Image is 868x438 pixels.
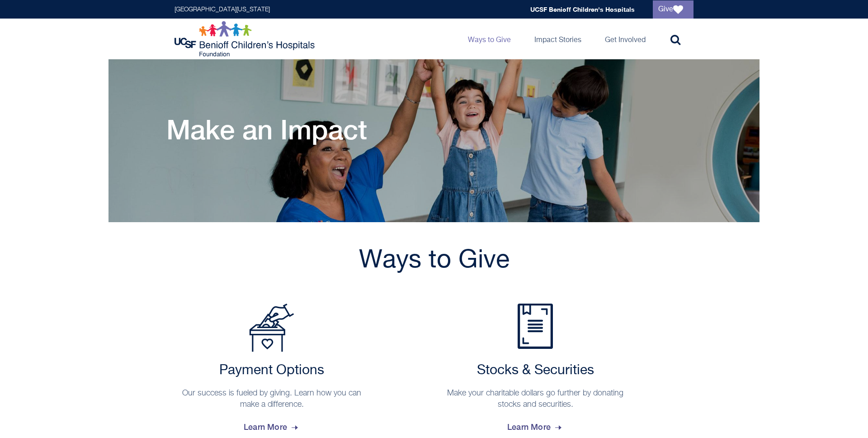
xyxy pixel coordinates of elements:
[653,0,693,19] a: Give
[175,21,317,57] img: Logo for UCSF Benioff Children's Hospitals Foundation
[461,19,518,59] a: Ways to Give
[527,19,589,59] a: Impact Stories
[443,362,628,379] h2: Stocks & Securities
[249,304,294,352] img: Payment Options
[175,6,270,13] a: [GEOGRAPHIC_DATA][US_STATE]
[518,304,553,349] img: Stocks & Securities
[598,19,653,59] a: Get Involved
[179,388,364,410] p: Our success is fueled by giving. Learn how you can make a difference.
[166,114,367,145] h1: Make an Impact
[443,388,628,410] p: Make your charitable dollars go further by donating stocks and securities.
[530,5,635,13] a: UCSF Benioff Children's Hospitals
[175,245,693,276] h1: Ways to Give
[179,362,364,379] h2: Payment Options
